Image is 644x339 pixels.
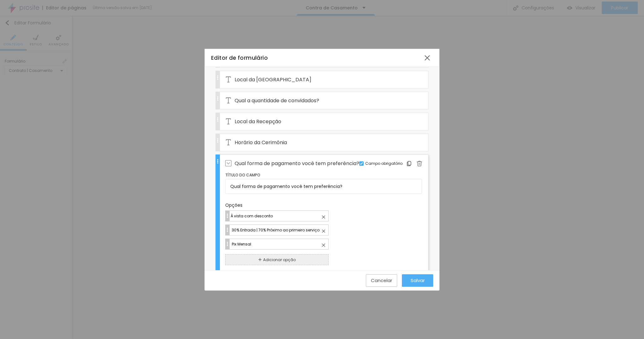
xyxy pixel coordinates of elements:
span: Qual a quantidade de convidados? [235,97,319,104]
img: Icone [216,75,220,80]
img: Icone [225,139,231,145]
img: Icone [360,162,363,165]
span: Adicionar opção [263,257,296,263]
img: Icone [322,230,325,233]
span: Local da Recepção [235,118,281,125]
img: Icone [225,97,231,104]
div: Cancelar [371,278,392,283]
img: Icone [225,76,231,83]
span: Salvar [411,278,425,283]
img: Icone [225,214,230,218]
span: Título do campo [225,172,260,178]
input: OpçõesIcone1IconeIcone2IconeIcone3Icone [230,213,328,219]
span: Campo obrigatório [365,161,402,166]
img: Icone [225,118,231,124]
input: OpçõesIcone1IconeIcone2IconeIcone3Icone [231,227,328,233]
span: Qual forma de pagamento você tem preferência? [235,159,359,167]
span: Opções [225,202,422,209]
button: Salvar [402,274,433,287]
img: Icone [258,258,262,261]
img: Icone [216,159,220,164]
img: Icone [225,242,230,246]
img: Icone [322,244,325,247]
img: Icone [216,138,220,143]
input: OpçõesIcone1IconeIcone2IconeIcone3Icone [231,241,328,247]
img: Icone [216,117,220,122]
img: Icone [216,96,220,101]
img: Icone [417,161,422,166]
button: Cancelar [366,274,397,287]
span: Local da [GEOGRAPHIC_DATA] [235,76,311,83]
img: Icone [406,161,412,166]
span: Editor de formulário [211,54,268,62]
button: Adicionar opção [225,254,329,265]
img: Icone [322,215,325,219]
span: Horário da Cerimônia [235,139,287,146]
img: Icone [225,160,231,166]
img: Icone [225,228,230,232]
